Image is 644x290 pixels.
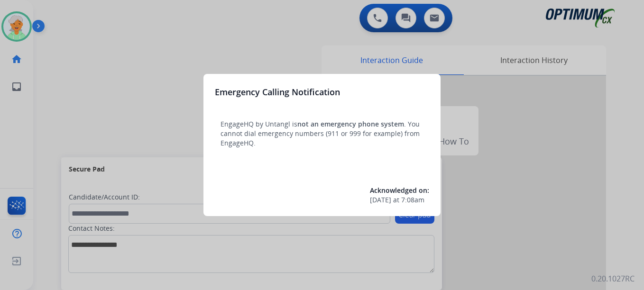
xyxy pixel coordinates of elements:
p: EngageHQ by Untangl is . You cannot dial emergency numbers (911 or 999 for example) from EngageHQ. [221,119,423,148]
div: at [370,195,429,205]
span: Acknowledged on: [370,186,429,195]
h3: Emergency Calling Notification [215,85,340,99]
span: not an emergency phone system [297,119,404,128]
span: [DATE] [370,195,391,205]
span: 7:08am [401,195,424,205]
p: 0.20.1027RC [591,273,635,284]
